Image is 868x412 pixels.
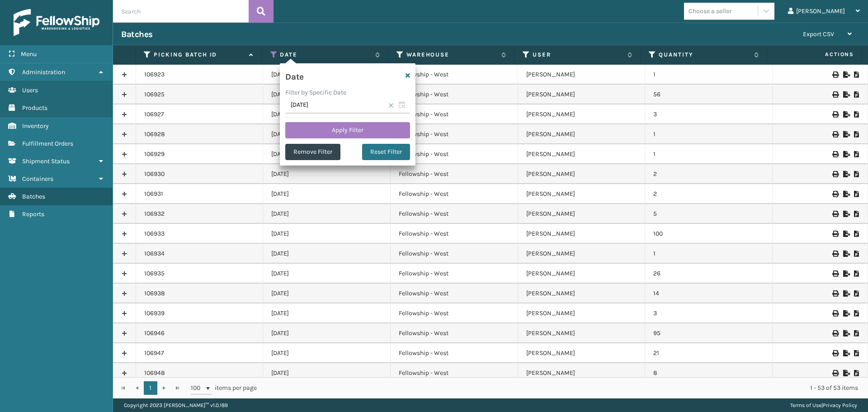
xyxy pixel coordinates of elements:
[406,51,497,59] label: Warehouse
[263,363,391,383] td: [DATE]
[263,124,391,144] td: [DATE]
[121,29,153,40] h3: Batches
[770,47,859,62] span: Actions
[645,184,773,204] td: 2
[136,224,264,244] td: 106933
[843,71,849,78] i: Export to .xls
[391,124,518,144] td: Fellowship - West
[832,131,838,137] i: Print Picklist Labels
[136,164,264,184] td: 106930
[518,65,646,85] td: [PERSON_NAME]
[391,224,518,244] td: Fellowship - West
[391,85,518,104] td: Fellowship - West
[832,211,838,217] i: Print Picklist Labels
[518,164,646,184] td: [PERSON_NAME]
[518,343,646,363] td: [PERSON_NAME]
[263,65,391,85] td: [DATE]
[269,384,858,393] div: 1 - 53 of 53 items
[136,184,264,204] td: 106931
[518,124,646,144] td: [PERSON_NAME]
[518,244,646,264] td: [PERSON_NAME]
[263,144,391,164] td: [DATE]
[136,323,264,343] td: 106946
[285,89,346,96] label: Filter by Specific Date
[533,51,623,59] label: User
[136,104,264,124] td: 106927
[645,124,773,144] td: 1
[136,85,264,104] td: 106925
[391,104,518,124] td: Fellowship - West
[191,384,204,393] span: 100
[263,323,391,343] td: [DATE]
[518,363,646,383] td: [PERSON_NAME]
[191,381,257,395] span: items per page
[136,284,264,303] td: 106938
[22,193,45,200] span: Batches
[843,171,849,177] i: Export to .xls
[518,284,646,303] td: [PERSON_NAME]
[391,284,518,303] td: Fellowship - West
[645,323,773,343] td: 95
[832,171,838,177] i: Print Picklist Labels
[832,191,838,197] i: Print Picklist Labels
[645,144,773,164] td: 1
[843,91,849,98] i: Export to .xls
[854,91,859,98] i: Print Picklist
[518,144,646,164] td: [PERSON_NAME]
[843,191,849,197] i: Export to .xls
[645,244,773,264] td: 1
[843,231,849,237] i: Export to .xls
[645,104,773,124] td: 3
[645,204,773,224] td: 5
[263,184,391,204] td: [DATE]
[645,303,773,323] td: 3
[22,122,49,130] span: Inventory
[832,91,838,98] i: Print Picklist Labels
[22,104,47,112] span: Products
[263,343,391,363] td: [DATE]
[854,151,859,157] i: Print Picklist
[854,111,859,118] i: Print Picklist
[22,140,73,147] span: Fulfillment Orders
[854,71,859,78] i: Print Picklist
[843,270,849,277] i: Export to .xls
[832,71,838,78] i: Print Picklist Labels
[263,85,391,104] td: [DATE]
[136,363,264,383] td: 106948
[136,65,264,85] td: 106923
[518,264,646,284] td: [PERSON_NAME]
[645,224,773,244] td: 100
[854,211,859,217] i: Print Picklist
[518,323,646,343] td: [PERSON_NAME]
[518,85,646,104] td: [PERSON_NAME]
[843,211,849,217] i: Export to .xls
[803,30,834,38] span: Export CSV
[285,69,303,82] h4: Date
[391,343,518,363] td: Fellowship - West
[391,323,518,343] td: Fellowship - West
[518,224,646,244] td: [PERSON_NAME]
[263,303,391,323] td: [DATE]
[263,204,391,224] td: [DATE]
[391,184,518,204] td: Fellowship - West
[391,144,518,164] td: Fellowship - West
[136,264,264,284] td: 106935
[22,86,38,94] span: Users
[21,50,37,58] span: Menu
[136,124,264,144] td: 106928
[391,65,518,85] td: Fellowship - West
[832,251,838,257] i: Print Picklist Labels
[518,303,646,323] td: [PERSON_NAME]
[645,85,773,104] td: 56
[124,398,228,412] p: Copyright 2023 [PERSON_NAME]™ v 1.0.189
[645,264,773,284] td: 26
[689,6,731,16] div: Choose a seller
[854,251,859,257] i: Print Picklist
[285,144,340,160] button: Remove Filter
[263,224,391,244] td: [DATE]
[518,184,646,204] td: [PERSON_NAME]
[263,164,391,184] td: [DATE]
[391,204,518,224] td: Fellowship - West
[263,264,391,284] td: [DATE]
[136,244,264,264] td: 106934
